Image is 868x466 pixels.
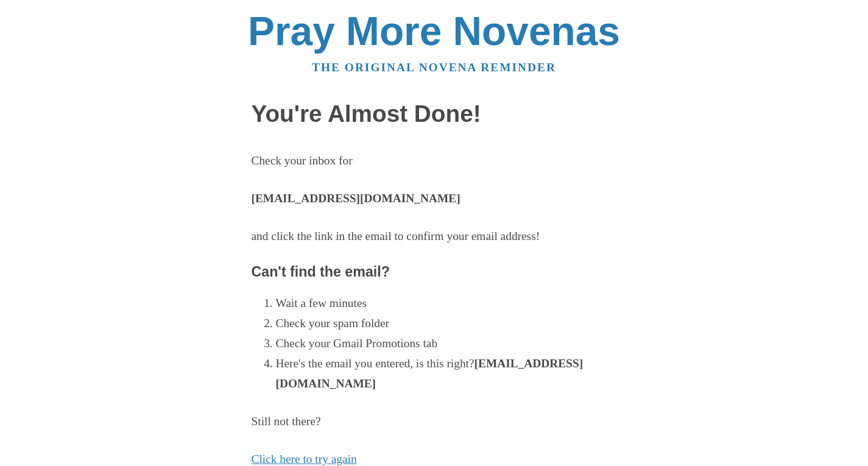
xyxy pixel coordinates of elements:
strong: [EMAIL_ADDRESS][DOMAIN_NAME] [252,192,460,205]
li: Here's the email you entered, is this right? [276,354,617,394]
p: Check your inbox for [252,151,617,171]
p: and click the link in the email to confirm your email address! [252,227,617,247]
li: Check your Gmail Promotions tab [276,334,617,354]
h3: Can't find the email? [252,264,617,280]
li: Check your spam folder [276,314,617,334]
a: Click here to try again [252,453,357,465]
a: The original novena reminder [312,61,556,74]
a: Pray More Novenas [248,9,620,54]
strong: [EMAIL_ADDRESS][DOMAIN_NAME] [276,357,584,390]
h1: You're Almost Done! [252,101,617,127]
p: Still not there? [252,412,617,432]
li: Wait a few minutes [276,294,617,314]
